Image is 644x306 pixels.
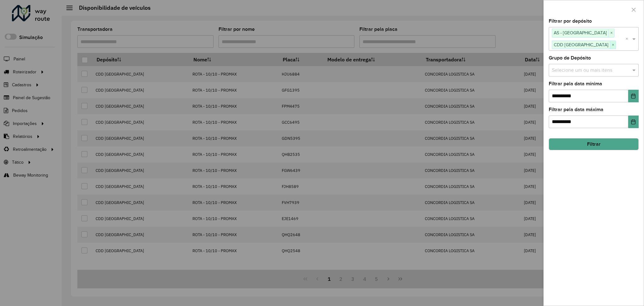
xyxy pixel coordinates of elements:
span: × [608,29,614,37]
span: × [610,41,616,49]
span: CDD [GEOGRAPHIC_DATA] [552,41,610,48]
button: Choose Date [628,90,639,102]
label: Filtrar pela data máxima [549,106,603,113]
button: Filtrar [549,138,639,150]
label: Grupo de Depósito [549,54,591,62]
label: Filtrar por depósito [549,17,592,25]
button: Choose Date [628,116,639,128]
label: Filtrar pela data mínima [549,80,602,88]
span: AS - [GEOGRAPHIC_DATA] [552,29,608,37]
span: Clear all [625,35,631,43]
